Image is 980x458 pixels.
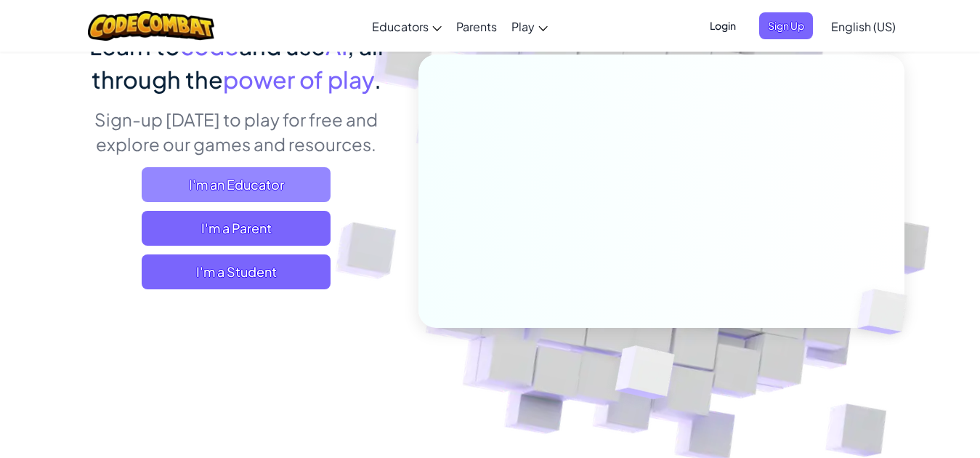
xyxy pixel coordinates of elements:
[372,19,429,34] span: Educators
[142,254,331,289] button: I'm a Student
[511,19,535,34] span: Play
[449,7,504,46] a: Parents
[701,12,745,39] button: Login
[142,211,331,246] a: I'm a Parent
[365,7,449,46] a: Educators
[579,315,709,435] img: Overlap cubes
[504,7,555,46] a: Play
[831,19,896,34] span: English (US)
[374,65,381,94] span: .
[833,259,941,365] img: Overlap cubes
[76,107,397,156] p: Sign-up [DATE] to play for free and explore our games and resources.
[824,7,903,46] a: English (US)
[223,65,374,94] span: power of play
[759,12,813,39] button: Sign Up
[142,167,331,202] a: I'm an Educator
[88,11,215,41] img: CodeCombat logo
